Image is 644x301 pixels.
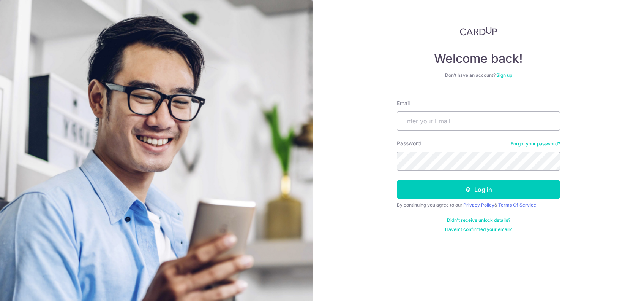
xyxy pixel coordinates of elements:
div: Don’t have an account? [397,72,560,78]
input: Enter your Email [397,111,560,131]
label: Email [397,99,410,107]
a: Didn't receive unlock details? [447,217,510,223]
a: Privacy Policy [463,202,494,208]
div: By continuing you agree to our & [397,202,560,208]
img: CardUp Logo [460,27,497,36]
button: Log in [397,180,560,199]
a: Terms Of Service [498,202,536,208]
label: Password [397,140,421,147]
a: Sign up [496,72,512,78]
a: Haven't confirmed your email? [445,226,512,233]
h4: Welcome back! [397,51,560,66]
a: Forgot your password? [511,141,560,147]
